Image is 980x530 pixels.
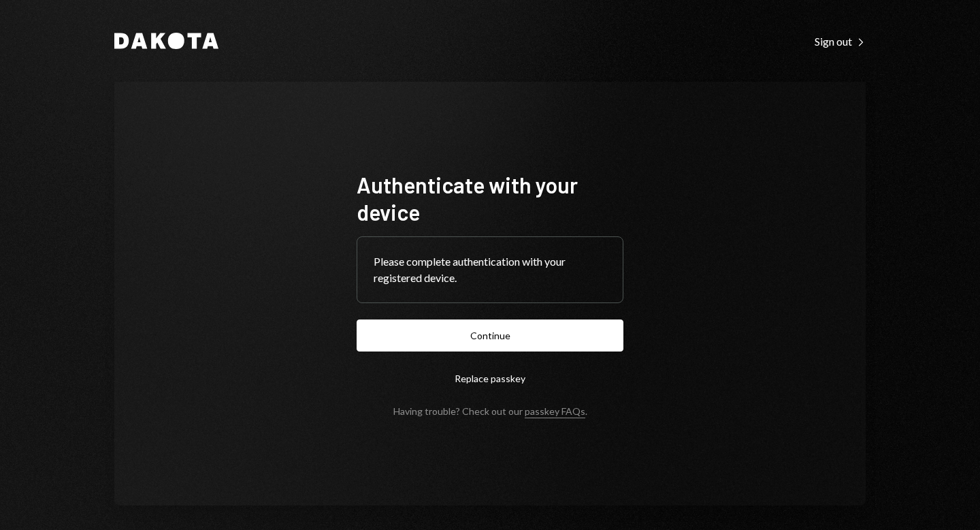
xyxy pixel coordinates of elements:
div: Sign out [815,35,866,48]
a: Sign out [815,33,866,48]
button: Replace passkey [357,362,623,394]
button: Continue [357,319,623,352]
h1: Authenticate with your device [357,171,623,225]
div: Having trouble? Check out our . [393,405,587,417]
div: Please complete authentication with your registered device. [374,253,606,286]
a: passkey FAQs [525,405,585,418]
